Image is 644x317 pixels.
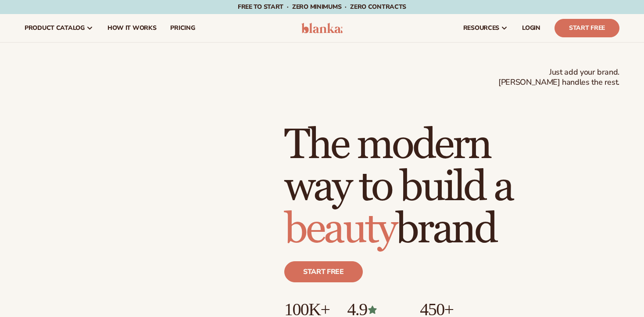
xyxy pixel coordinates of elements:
[301,23,343,33] img: logo
[522,25,540,32] span: LOGIN
[515,14,547,42] a: LOGIN
[25,25,85,32] span: product catalog
[284,204,396,255] span: beauty
[100,14,164,42] a: How It Works
[170,25,195,32] span: pricing
[456,14,515,42] a: resources
[18,14,100,42] a: product catalog
[107,25,157,32] span: How It Works
[238,3,406,11] span: Free to start · ZERO minimums · ZERO contracts
[163,14,202,42] a: pricing
[284,261,363,282] a: Start free
[498,67,619,88] span: Just add your brand. [PERSON_NAME] handles the rest.
[463,25,499,32] span: resources
[555,19,619,37] a: Start Free
[284,124,619,251] h1: The modern way to build a brand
